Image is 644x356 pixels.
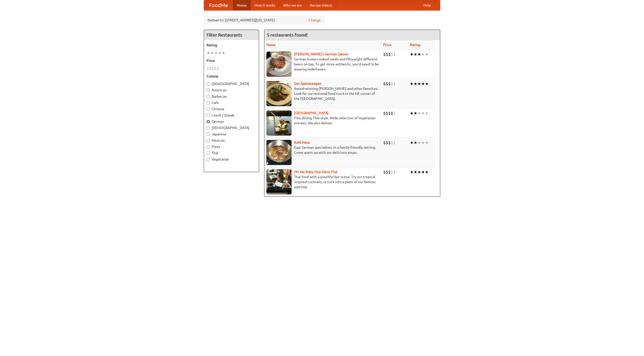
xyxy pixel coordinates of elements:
li: ★ [207,50,210,56]
li: ★ [421,110,425,116]
img: satay.jpg [266,110,292,136]
li: ★ [425,140,429,145]
li: $ [391,81,393,87]
li: ★ [410,110,414,116]
a: Kohl Haus [294,140,310,144]
li: ★ [425,110,429,116]
li: $ [209,66,212,71]
li: $ [388,110,391,116]
li: ★ [414,110,417,116]
input: Cafe [207,101,210,104]
label: [DEMOGRAPHIC_DATA] [207,125,256,130]
b: [PERSON_NAME]'s German Saloon [294,52,348,56]
li: $ [393,169,396,175]
a: Home [233,0,251,10]
li: $ [393,140,396,145]
b: Hit Me Baby One More Thai [294,170,338,174]
li: ★ [425,52,429,57]
li: $ [386,140,388,145]
li: $ [214,66,217,71]
label: [DEMOGRAPHIC_DATA] [207,81,256,86]
h4: Filter Restaurants [204,30,259,40]
li: ★ [417,169,421,175]
label: Mexican [207,138,256,143]
div: Deliver to: [STREET_ADDRESS][US_STATE] [204,16,325,25]
li: $ [386,110,388,116]
a: Help [419,0,435,10]
ng-pluralize: 5 restaurants found! [267,32,308,37]
a: [GEOGRAPHIC_DATA] [294,111,329,115]
li: ★ [421,52,425,57]
p: Thai food with a youthful bar scene. Try our tropical inspired cocktails, or tuck into a plate of... [266,174,379,189]
a: Rating [410,43,420,47]
img: esthers.jpg [266,52,292,77]
li: ★ [417,52,421,57]
li: ★ [417,110,421,116]
li: ★ [417,140,421,145]
input: [DEMOGRAPHIC_DATA] [207,126,210,130]
li: $ [388,81,391,87]
a: Change [309,18,321,23]
label: Cafe [207,100,256,105]
a: FoodMe [204,0,233,10]
a: Price [383,43,391,47]
input: German [207,120,210,123]
li: $ [217,66,219,71]
p: Award-winning [PERSON_NAME] and other favorites. Look for our restored food truck in the NE corne... [266,86,379,101]
p: German home-cooked meals and fifty-eight different beers on tap. To get more authentic, you'd nee... [266,57,379,72]
li: $ [388,169,391,175]
li: ★ [222,50,225,56]
input: American [207,89,210,92]
a: Who we are [279,0,306,10]
li: ★ [410,52,414,57]
label: Barbecue [207,94,256,99]
input: [DEMOGRAPHIC_DATA] [207,82,210,86]
h5: Price [207,58,256,63]
li: ★ [410,140,414,145]
input: Chinese [207,107,210,111]
input: Mexican [207,139,210,142]
img: babythai.jpg [266,169,292,194]
li: $ [391,140,393,145]
p: East German specialties, in a family-friendly setting. Come warm up with our delicious soups. [266,145,379,155]
label: Vegetarian [207,157,256,162]
li: $ [393,81,396,87]
label: Thai [207,150,256,155]
li: ★ [410,81,414,87]
label: Pizza [207,144,256,149]
li: ★ [425,81,429,87]
li: $ [393,52,396,57]
li: ★ [417,81,421,87]
li: $ [207,66,209,71]
label: Chinese [207,106,256,111]
label: German [207,119,256,124]
a: How it works [251,0,279,10]
li: $ [393,110,396,116]
a: Name [266,43,276,47]
li: ★ [410,169,414,175]
a: Recipe videos [306,0,336,10]
h5: Rating [207,43,256,48]
input: Barbecue [207,95,210,98]
input: Pizza [207,145,210,148]
li: ★ [218,50,222,56]
li: ★ [421,169,425,175]
li: ★ [421,140,425,145]
label: American [207,88,256,93]
li: $ [391,52,393,57]
li: $ [383,140,386,145]
label: Czech / Slovak [207,113,256,118]
li: ★ [421,81,425,87]
li: $ [386,52,388,57]
li: $ [383,110,386,116]
li: ★ [210,50,214,56]
a: Der Speisewagen [294,82,321,86]
li: ★ [414,81,417,87]
input: Thai [207,151,210,155]
li: $ [388,140,391,145]
li: ★ [414,169,417,175]
img: speisewagen.jpg [266,81,292,106]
